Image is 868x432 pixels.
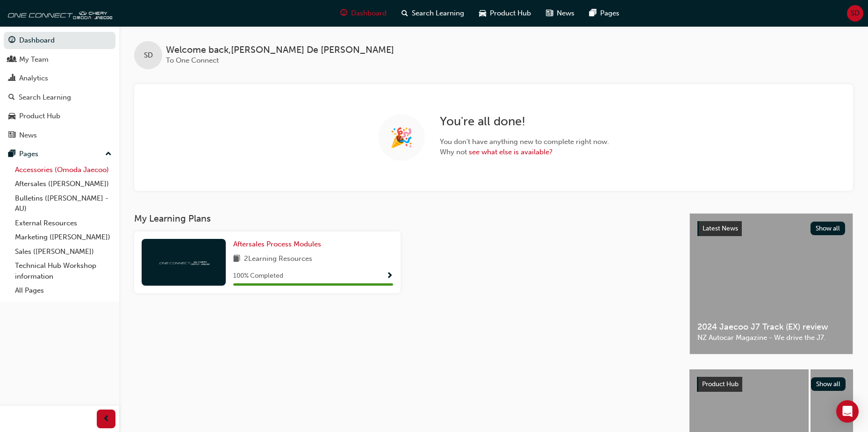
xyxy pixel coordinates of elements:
[386,270,393,282] button: Show Progress
[158,258,209,266] img: oneconnect
[8,74,15,83] span: chart-icon
[8,94,15,102] span: search-icon
[811,222,846,235] button: Show all
[333,4,394,23] a: guage-iconDashboard
[472,4,538,23] a: car-iconProduct Hub
[440,114,609,129] h2: You're all done!
[689,213,853,354] a: Latest NewsShow all2024 Jaecoo J7 Track (EX) reviewNZ Autocar Magazine - We drive the J7.
[11,230,115,245] a: Marketing ([PERSON_NAME])
[4,30,115,145] button: DashboardMy TeamAnalyticsSearch LearningProduct HubNews
[4,145,115,163] button: Pages
[5,4,112,22] img: oneconnect
[8,131,15,140] span: news-icon
[697,377,846,392] a: Product HubShow all
[4,108,115,125] a: Product Hub
[697,322,845,332] span: 2024 Jaecoo J7 Track (EX) review
[233,240,321,248] span: Aftersales Process Modules
[4,51,115,68] a: My Team
[811,377,846,391] button: Show all
[703,224,738,232] span: Latest News
[851,8,860,19] span: SD
[11,216,115,230] a: External Resources
[697,221,845,236] a: Latest NewsShow all
[557,8,574,19] span: News
[19,111,60,122] div: Product Hub
[4,70,115,87] a: Analytics
[11,283,115,298] a: All Pages
[103,413,110,425] span: prev-icon
[11,245,115,259] a: Sales ([PERSON_NAME])
[4,32,115,49] a: Dashboard
[4,89,115,106] a: Search Learning
[836,400,859,423] div: Open Intercom Messenger
[233,239,325,250] a: Aftersales Process Modules
[166,56,219,65] span: To One Connect
[4,127,115,144] a: News
[490,8,531,19] span: Product Hub
[166,45,394,56] span: Welcome back , [PERSON_NAME] De [PERSON_NAME]
[11,259,115,283] a: Technical Hub Workshop information
[697,332,845,343] span: NZ Autocar Magazine - We drive the J7.
[19,130,37,141] div: News
[440,137,609,147] span: You don't have anything new to complete right now.
[19,73,48,84] div: Analytics
[394,4,472,23] a: search-iconSearch Learning
[144,50,153,61] span: SD
[589,7,596,19] span: pages-icon
[479,7,486,19] span: car-icon
[402,7,408,19] span: search-icon
[8,36,15,45] span: guage-icon
[351,8,387,19] span: Dashboard
[847,5,863,22] button: SD
[538,4,582,23] a: news-iconNews
[600,8,619,19] span: Pages
[134,213,674,224] h3: My Learning Plans
[390,132,413,143] span: 🎉
[340,7,347,19] span: guage-icon
[8,150,15,158] span: pages-icon
[412,8,464,19] span: Search Learning
[11,191,115,216] a: Bulletins ([PERSON_NAME] - AU)
[11,177,115,191] a: Aftersales ([PERSON_NAME])
[244,253,312,265] span: 2 Learning Resources
[469,148,552,156] a: see what else is available?
[233,253,240,265] span: book-icon
[702,380,739,388] span: Product Hub
[233,271,283,281] span: 100 % Completed
[19,149,38,159] div: Pages
[582,4,627,23] a: pages-iconPages
[8,112,15,121] span: car-icon
[8,56,15,64] span: people-icon
[105,148,112,160] span: up-icon
[19,92,71,103] div: Search Learning
[546,7,553,19] span: news-icon
[19,54,49,65] div: My Team
[11,163,115,177] a: Accessories (Omoda Jaecoo)
[386,272,393,281] span: Show Progress
[440,147,609,158] span: Why not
